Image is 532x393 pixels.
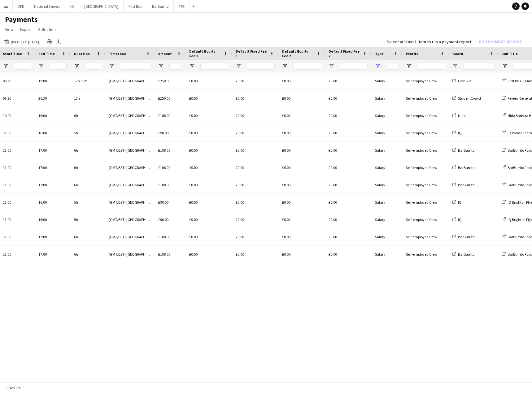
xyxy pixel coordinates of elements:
[386,62,399,70] input: Type Filter Input
[185,211,232,228] div: £0.00
[70,124,105,141] div: 5h
[105,176,155,193] div: (GMT/BST) [GEOGRAPHIC_DATA]
[14,62,31,70] input: Start Time Filter Input
[35,72,70,89] div: 19:00
[158,165,170,170] span: £108.00
[105,228,155,245] div: (GMT/BST) [GEOGRAPHIC_DATA]
[325,107,371,124] div: £0.00
[70,90,105,107] div: 13h
[74,51,90,56] span: Duration
[232,142,278,159] div: £0.00
[74,63,80,69] button: Open Filter Menu
[293,62,321,70] input: Default Hourly Fee 2 Filter Input
[402,176,449,193] div: Self-employed Crew
[329,63,334,69] button: Open Filter Menu
[278,211,325,228] div: £0.00
[185,142,232,159] div: £0.00
[278,72,325,89] div: £0.00
[329,49,360,58] span: Default Fixed Fee 2
[105,211,155,228] div: (GMT/BST) [GEOGRAPHIC_DATA]
[232,246,278,263] div: £0.00
[232,107,278,124] div: £0.00
[17,25,34,33] a: Export
[278,107,325,124] div: £0.00
[458,235,474,239] span: BarBurrito
[452,235,474,239] a: BarBurrito
[105,159,155,176] div: (GMT/BST) [GEOGRAPHIC_DATA]
[502,63,508,69] button: Open Filter Menu
[109,51,126,56] span: Timezone
[502,51,518,56] span: Job Title
[158,63,164,69] button: Open Filter Menu
[371,142,402,159] div: Salary
[35,159,70,176] div: 17:00
[232,159,278,176] div: £0.00
[402,124,449,141] div: Self-employed Crew
[452,96,481,101] a: StudentCrowd
[278,124,325,141] div: £0.00
[189,63,195,69] button: Open Filter Menu
[452,165,474,170] a: BarBurrito
[371,90,402,107] div: Salary
[325,176,371,193] div: £0.00
[3,51,22,56] span: Start Time
[70,211,105,228] div: 5h
[402,194,449,211] div: Self-employed Crew
[325,211,371,228] div: £0.00
[406,51,418,56] span: Profile
[124,0,147,12] button: First Bus
[232,211,278,228] div: £0.00
[158,235,170,239] span: £108.00
[325,159,371,176] div: £0.00
[236,49,267,58] span: Default Fixed Fee 1
[35,176,70,193] div: 17:00
[278,246,325,263] div: £0.00
[458,165,474,170] span: BarBurrito
[325,246,371,263] div: £0.00
[158,183,170,187] span: £108.00
[452,148,474,153] a: BarBurrito
[105,194,155,211] div: (GMT/BST) [GEOGRAPHIC_DATA]
[236,63,241,69] button: Open Filter Menu
[278,159,325,176] div: £0.00
[189,49,221,58] span: Default Hourly Fee 1
[282,49,314,58] span: Default Hourly Fee 2
[158,131,168,135] span: £90.00
[147,0,174,12] button: BarBurrito
[35,90,70,107] div: 20:30
[325,124,371,141] div: £0.00
[5,27,14,32] span: View
[402,228,449,245] div: Self-employed Crew
[158,148,170,153] span: £108.00
[278,228,325,245] div: £0.00
[375,51,384,56] span: Type
[2,38,40,45] button: [DATE] to [DATE]
[458,217,462,222] span: IQ
[105,246,155,263] div: (GMT/BST) [GEOGRAPHIC_DATA]
[232,124,278,141] div: £0.00
[402,107,449,124] div: Self-employed Crew
[46,38,53,45] app-action-btn: Print
[452,200,462,205] a: IQ
[105,72,155,89] div: (GMT/BST) [GEOGRAPHIC_DATA]
[36,25,58,33] a: Selection
[278,194,325,211] div: £0.00
[402,246,449,263] div: Self-employed Crew
[452,217,462,222] a: IQ
[35,124,70,141] div: 16:00
[120,62,151,70] input: Timezone Filter Input
[458,200,462,205] span: IQ
[70,107,105,124] div: 6h
[458,131,462,135] span: IQ
[402,159,449,176] div: Self-employed Crew
[158,51,172,56] span: Amount
[109,63,114,69] button: Open Filter Menu
[371,124,402,141] div: Salary
[325,90,371,107] div: £0.00
[278,142,325,159] div: £0.00
[174,0,190,12] button: TPE
[105,142,155,159] div: (GMT/BST) [GEOGRAPHIC_DATA]
[105,107,155,124] div: (GMT/BST) [GEOGRAPHIC_DATA]
[3,63,8,69] button: Open Filter Menu
[458,183,474,187] span: BarBurrito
